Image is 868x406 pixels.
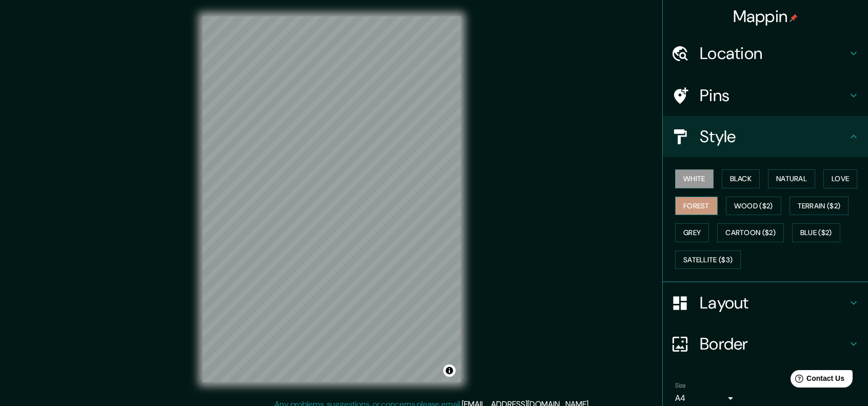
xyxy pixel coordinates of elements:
img: pin-icon.png [790,14,798,22]
div: Pins [663,75,868,116]
button: Wood ($2) [726,197,781,216]
button: Natural [768,169,815,188]
button: Terrain ($2) [790,197,849,216]
label: Size [675,381,686,390]
button: Love [823,169,857,188]
button: Blue ($2) [792,223,840,242]
button: Cartoon ($2) [717,223,784,242]
div: Layout [663,282,868,323]
button: Grey [675,223,709,242]
div: Style [663,116,868,157]
h4: Border [700,334,847,354]
button: White [675,169,714,188]
div: Border [663,323,868,364]
h4: Location [700,43,847,64]
button: Black [722,169,760,188]
h4: Pins [700,85,847,106]
button: Satellite ($3) [675,250,741,269]
h4: Mappin [733,6,798,27]
button: Toggle attribution [443,364,456,377]
canvas: Map [203,16,461,382]
h4: Layout [700,293,847,313]
div: Location [663,33,868,74]
h4: Style [700,126,847,147]
iframe: Help widget launcher [777,366,857,395]
button: Forest [675,197,718,216]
